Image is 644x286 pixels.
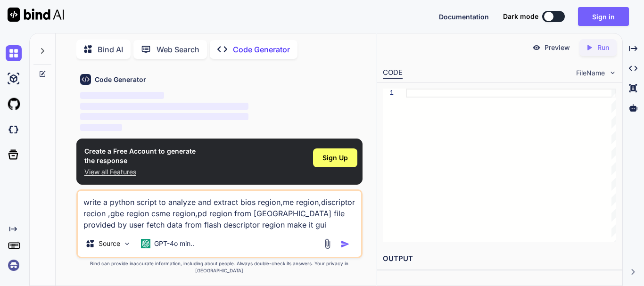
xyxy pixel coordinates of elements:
[157,44,199,55] p: Web Search
[6,71,22,87] img: ai-studio
[322,153,348,163] span: Sign Up
[8,8,64,22] img: Bind AI
[76,260,363,274] p: Bind can provide inaccurate information, including about people. Always double-check its answers....
[6,257,22,273] img: signin
[383,67,403,79] div: CODE
[322,238,333,249] img: attachment
[80,103,248,110] span: ‌
[99,239,120,248] p: Source
[78,191,361,230] textarea: write a python script to analyze and extract bios region,me region,discriptor recion ,gbe region ...
[84,167,196,177] p: View all Features
[6,45,22,61] img: chat
[80,92,165,99] span: ‌
[609,69,617,77] img: chevron down
[95,75,146,84] h6: Code Generator
[80,113,248,120] span: ‌
[532,43,541,52] img: preview
[597,43,609,52] p: Run
[98,44,123,55] p: Bind AI
[340,239,350,249] img: icon
[154,239,194,248] p: GPT-4o min..
[576,68,605,78] span: FileName
[439,12,489,22] button: Documentation
[578,7,629,26] button: Sign in
[141,239,150,248] img: GPT-4o mini
[6,96,22,112] img: githubLight
[503,12,538,21] span: Dark mode
[80,124,122,131] span: ‌
[377,248,622,270] h2: OUTPUT
[6,122,22,138] img: darkCloudIdeIcon
[545,43,570,52] p: Preview
[233,44,290,55] p: Code Generator
[123,240,131,248] img: Pick Models
[84,147,196,165] h1: Create a Free Account to generate the response
[383,89,394,98] div: 1
[439,13,489,21] span: Documentation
